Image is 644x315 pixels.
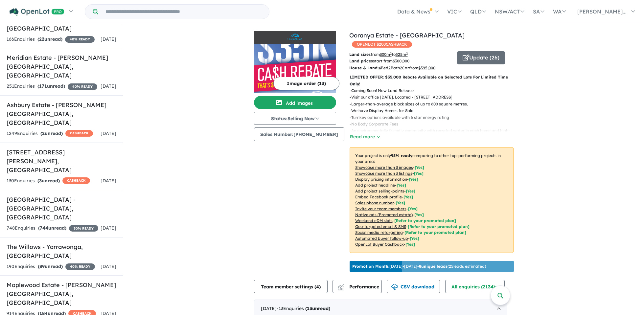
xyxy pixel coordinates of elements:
[414,171,424,176] span: [ Yes ]
[338,284,344,287] img: line-chart.svg
[333,280,382,293] button: Performance
[390,52,392,55] sup: 2
[409,177,418,182] span: [ Yes ]
[393,58,409,63] u: $ 300,000
[387,280,440,293] button: CSV download
[65,263,95,270] span: 40 % READY
[7,224,98,232] div: 748 Enquir ies
[42,130,45,136] span: 2
[403,194,413,199] span: [ Yes ]
[355,183,395,188] u: Add project headline
[355,177,407,182] u: Display pricing information
[7,101,116,127] h5: Ashbury Estate - [PERSON_NAME][GEOGRAPHIC_DATA] , [GEOGRAPHIC_DATA]
[39,178,42,184] span: 3
[355,206,406,211] u: Invite your team members
[355,218,393,223] u: Weekend eDM slots
[349,51,452,58] p: from
[388,65,391,70] u: 2
[7,177,90,185] div: 130 Enquir ies
[352,263,486,269] p: [DATE] - [DATE] - ( 25 leads estimated)
[68,83,97,90] span: 40 % READY
[10,8,64,16] img: Openlot PRO Logo White
[355,200,394,205] u: Sales phone number
[408,206,418,211] span: [ Yes ]
[273,77,339,90] button: Image order (13)
[254,112,336,125] button: Status:Selling Now
[277,305,330,311] span: - 13 Enquir ies
[391,153,412,158] b: 95 % ready
[37,36,62,42] strong: ( unread)
[394,218,456,223] span: [Refer to your promoted plan]
[355,236,408,241] u: Automated buyer follow-up
[38,225,66,231] strong: ( unread)
[408,224,470,229] span: [Refer to your promoted plan]
[379,65,381,70] u: 4
[254,96,336,109] button: Add images
[7,242,116,260] h5: The Willows - Yarrawonga , [GEOGRAPHIC_DATA]
[40,130,63,136] strong: ( unread)
[7,53,116,80] h5: Meridian Estate - [PERSON_NAME][GEOGRAPHIC_DATA] , [GEOGRAPHIC_DATA]
[349,58,373,63] b: Land prices
[577,8,627,15] span: [PERSON_NAME]...
[101,36,116,42] span: [DATE]
[254,44,336,93] img: Ooranya Estate - Beveridge
[7,35,95,43] div: 166 Enquir ies
[350,121,519,127] p: - No Body Corporate Fees
[350,127,519,141] p: - An environmentally friendly community with recycled water in each home and high-speed internet NBN
[39,263,45,269] span: 89
[339,284,379,290] span: Performance
[392,52,408,57] span: to
[419,264,448,269] b: 8 unique leads
[350,87,519,94] p: - Coming Soon! New Land Release
[7,195,116,222] h5: [GEOGRAPHIC_DATA] - [GEOGRAPHIC_DATA] , [GEOGRAPHIC_DATA]
[350,101,519,107] p: - Larger-than-average block sizes of up to 600 square metres.
[406,52,408,55] sup: 2
[101,83,116,89] span: [DATE]
[39,83,47,89] span: 171
[355,212,413,217] u: Native ads (Promoted estate)
[404,230,466,235] span: [Refer to your promoted plan]
[101,225,116,231] span: [DATE]
[415,165,424,170] span: [ Yes ]
[352,264,389,269] b: Promotion Month:
[396,52,408,57] u: 525 m
[350,133,380,141] button: Read more
[62,177,90,184] span: CASHBACK
[355,194,402,199] u: Embed Facebook profile
[39,36,44,42] span: 22
[7,82,97,90] div: 251 Enquir ies
[305,305,330,311] strong: ( unread)
[254,280,328,293] button: Team member settings (4)
[37,83,65,89] strong: ( unread)
[257,34,333,41] img: Ooranya Estate - Beveridge Logo
[65,36,95,43] span: 40 % READY
[7,130,93,138] div: 1249 Enquir ies
[350,107,519,114] p: - We have Display Homes for Sale
[457,51,505,64] button: Update (26)
[40,225,48,231] span: 744
[349,65,379,70] b: House & Land:
[355,230,403,235] u: Social media retargeting
[254,127,344,141] button: Sales Number:[PHONE_NUMBER]
[414,212,424,217] span: [Yes]
[355,171,412,176] u: Showcase more than 3 listings
[7,148,116,174] h5: [STREET_ADDRESS][PERSON_NAME] , [GEOGRAPHIC_DATA]
[355,224,406,229] u: Geo-targeted email & SMS
[350,147,514,253] p: Your project is only comparing to other top-performing projects in your area: - - - - - - - - - -...
[307,305,312,311] span: 13
[396,200,405,205] span: [ Yes ]
[352,41,412,48] span: OPENLOT $ 200 CASHBACK
[405,242,415,247] span: [Yes]
[406,189,415,193] span: [ Yes ]
[349,52,371,57] b: Land sizes
[65,130,93,137] span: CASHBACK
[349,65,452,71] p: Bed Bath Car from
[101,130,116,136] span: [DATE]
[69,225,98,232] span: 30 % READY
[349,58,452,64] p: start from
[400,65,402,70] u: 2
[316,284,319,290] span: 4
[38,263,63,269] strong: ( unread)
[350,114,519,121] p: - Turnkey options available with 6 star energy rating
[254,31,336,93] a: Ooranya Estate - Beveridge LogoOoranya Estate - Beveridge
